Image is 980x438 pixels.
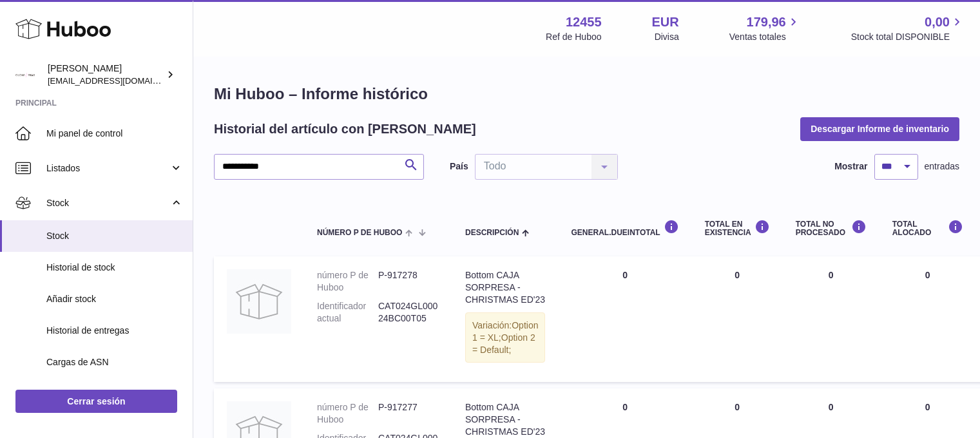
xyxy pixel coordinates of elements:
span: Stock [46,230,183,242]
button: Descargar Informe de inventario [800,117,959,140]
span: 179,96 [747,14,786,31]
div: Divisa [655,31,679,43]
span: Stock [46,197,169,209]
span: Descripción [465,229,519,237]
span: Listados [46,162,169,175]
span: Option 2 = Default; [472,332,535,355]
div: Total en EXISTENCIA [705,220,770,237]
span: Mi panel de control [46,128,183,140]
img: product image [227,269,291,334]
label: País [450,160,468,173]
span: 0,00 [925,14,950,31]
div: general.dueInTotal [571,220,678,237]
td: 0 [558,256,691,382]
span: Ventas totales [729,31,801,43]
span: Cargas de ASN [46,356,183,368]
dd: P-917278 [378,269,439,294]
h2: Historial del artículo con [PERSON_NAME] [214,120,476,138]
strong: 12455 [566,14,602,31]
dt: Identificador actual [317,300,378,325]
h1: Mi Huboo – Informe histórico [214,84,959,104]
div: [PERSON_NAME] [48,62,164,87]
img: pedidos@glowrias.com [15,65,35,84]
dd: CAT024GL00024BC00T05 [378,300,439,325]
span: Option 1 = XL; [472,320,538,343]
td: 0 [879,256,976,382]
div: Bottom CAJA SORPRESA - CHRISTMAS ED'23 [465,401,545,438]
span: entradas [925,160,959,173]
label: Mostrar [834,160,867,173]
span: número P de Huboo [317,229,402,237]
dt: número P de Huboo [317,269,378,294]
a: 0,00 Stock total DISPONIBLE [851,14,965,43]
span: [EMAIL_ADDRESS][DOMAIN_NAME] [48,75,189,86]
td: 0 [783,256,879,382]
a: Cerrar sesión [15,390,177,413]
div: Ref de Huboo [546,31,601,43]
td: 0 [692,256,783,382]
span: Historial de stock [46,262,183,274]
span: Añadir stock [46,293,183,305]
div: Total NO PROCESADO [796,220,867,237]
span: Stock total DISPONIBLE [851,31,965,43]
dd: P-917277 [378,401,439,426]
a: 179,96 Ventas totales [729,14,801,43]
strong: EUR [652,14,679,31]
dt: número P de Huboo [317,401,378,426]
div: Variación: [465,312,545,363]
div: Bottom CAJA SORPRESA - CHRISTMAS ED'23 [465,269,545,306]
div: Total ALOCADO [892,220,963,237]
span: Historial de entregas [46,325,183,337]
